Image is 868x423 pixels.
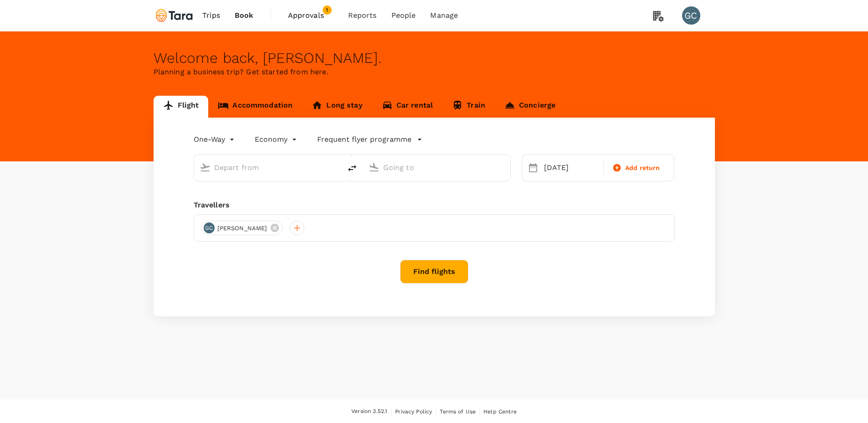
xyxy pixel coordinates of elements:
[154,50,715,67] div: Welcome back , [PERSON_NAME] .
[440,407,476,417] a: Terms of Use
[442,96,495,118] a: Train
[540,159,601,177] div: [DATE]
[400,260,468,284] button: Find flights
[495,96,565,118] a: Concierge
[194,132,236,147] div: One-Way
[440,408,476,415] span: Terms of Use
[348,10,377,21] span: Reports
[204,222,215,233] div: GC
[154,5,195,26] img: Tara Climate Ltd
[154,96,209,118] a: Flight
[430,10,458,21] span: Manage
[202,10,220,21] span: Trips
[302,96,372,118] a: Long stay
[625,163,660,173] span: Add return
[288,10,334,21] span: Approvals
[194,200,675,211] div: Travellers
[504,166,506,168] button: Open
[483,408,517,415] span: Help Centre
[255,132,299,147] div: Economy
[201,221,283,235] div: GC[PERSON_NAME]
[212,224,273,233] span: [PERSON_NAME]
[208,96,302,118] a: Accommodation
[395,407,432,417] a: Privacy Policy
[341,157,363,179] button: delete
[154,67,715,77] p: Planning a business trip? Get started from here.
[317,134,411,145] p: Frequent flyer programme
[383,160,491,175] input: Going to
[372,96,443,118] a: Car rental
[483,407,517,417] a: Help Centre
[682,6,700,25] div: GC
[391,10,416,21] span: People
[395,408,432,415] span: Privacy Policy
[235,10,254,21] span: Book
[323,5,332,15] span: 1
[335,166,337,168] button: Open
[317,134,422,145] button: Frequent flyer programme
[214,160,322,175] input: Depart from
[351,407,387,416] span: Version 3.52.1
